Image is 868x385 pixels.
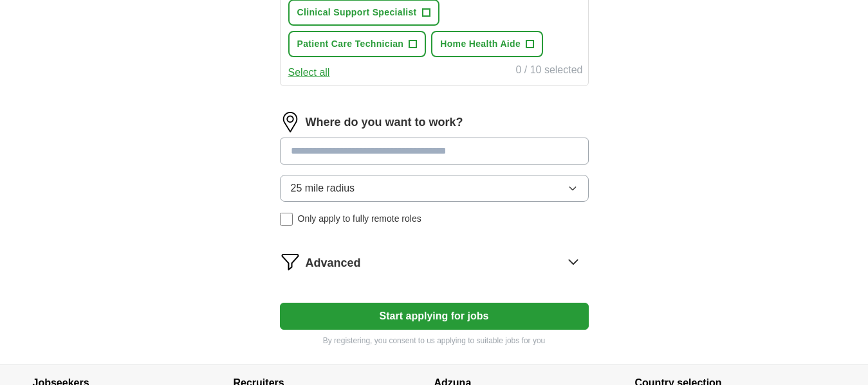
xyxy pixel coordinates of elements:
[297,6,417,19] span: Clinical Support Specialist
[291,181,355,196] span: 25 mile radius
[306,255,361,272] span: Advanced
[280,335,589,346] p: By registering, you consent to us applying to suitable jobs for you
[280,213,293,226] input: Only apply to fully remote roles
[297,37,404,51] span: Patient Care Technician
[298,212,421,226] span: Only apply to fully remote roles
[288,31,427,57] button: Patient Care Technician
[306,114,463,131] label: Where do you want to work?
[280,303,589,330] button: Start applying for jobs
[288,65,330,80] button: Select all
[280,175,589,202] button: 25 mile radius
[431,31,543,57] button: Home Health Aide
[280,251,300,272] img: filter
[440,37,521,51] span: Home Health Aide
[515,62,582,80] div: 0 / 10 selected
[280,112,300,132] img: location.png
